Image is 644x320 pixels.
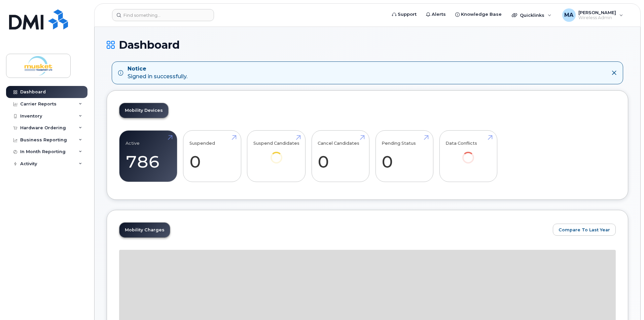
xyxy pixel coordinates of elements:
span: Compare To Last Year [559,227,610,233]
a: Active 786 [126,134,171,178]
strong: Notice [128,65,187,73]
a: Pending Status 0 [382,134,427,178]
a: Mobility Charges [119,223,170,237]
a: Data Conflicts [445,134,491,173]
a: Mobility Devices [119,103,168,118]
a: Cancel Candidates 0 [318,134,363,178]
a: Suspend Candidates [253,134,299,173]
div: Signed in successfully. [128,65,187,81]
h1: Dashboard [107,39,628,51]
a: Suspended 0 [189,134,235,178]
button: Compare To Last Year [553,224,616,236]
